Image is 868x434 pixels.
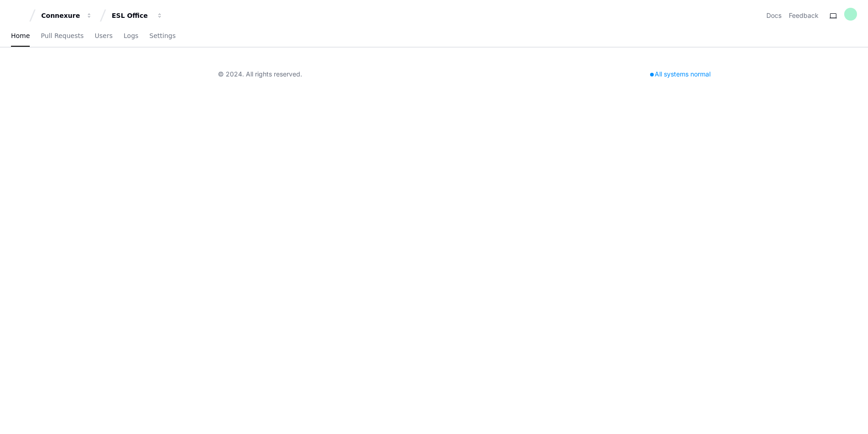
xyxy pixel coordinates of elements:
div: All systems normal [645,68,716,81]
a: Logs [124,26,138,47]
button: Connexure [38,7,96,24]
a: Pull Requests [41,26,83,47]
a: Users [95,26,113,47]
span: Users [95,33,113,38]
span: Logs [124,33,138,38]
span: Pull Requests [41,33,83,38]
div: Connexure [41,11,81,20]
div: © 2024. All rights reserved. [218,70,302,79]
span: Settings [149,33,175,38]
span: Home [11,33,30,38]
a: Home [11,26,30,47]
div: ESL Office [112,11,151,20]
button: Feedback [789,11,819,20]
button: ESL Office [108,7,167,24]
a: Docs [766,11,781,20]
a: Settings [149,26,175,47]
